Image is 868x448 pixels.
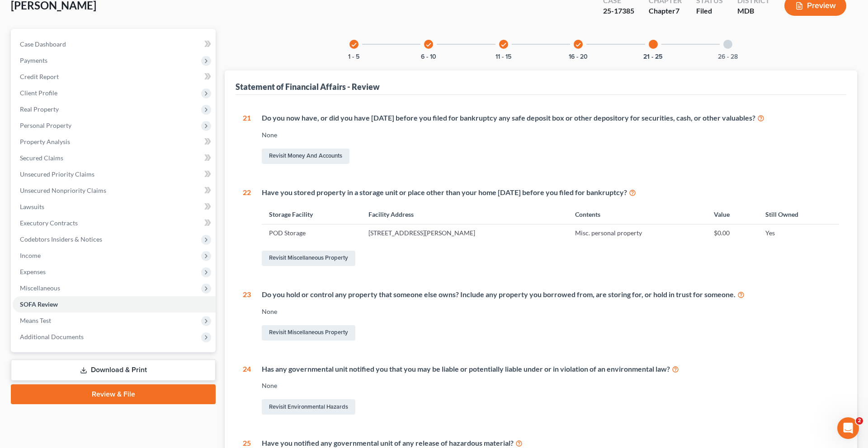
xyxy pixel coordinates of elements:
span: Credit Report [20,73,59,80]
a: Revisit Miscellaneous Property [262,325,355,341]
button: 11 - 15 [495,54,511,60]
td: Yes [758,224,839,242]
i: check [425,42,432,48]
td: Misc. personal property [568,224,707,242]
span: Lawsuits [20,203,44,210]
span: Codebtors Insiders & Notices [20,235,102,243]
a: Revisit Environmental Hazards [262,399,355,415]
span: Case Dashboard [20,40,66,48]
div: Filed [696,6,723,16]
td: $0.00 [707,224,758,242]
button: 1 - 5 [348,54,359,60]
span: Client Profile [20,89,57,97]
a: Credit Report [13,69,216,85]
span: Payments [20,56,47,64]
div: None [262,307,839,316]
th: Storage Facility [262,205,361,224]
span: Additional Documents [20,333,84,341]
div: Have you stored property in a storage unit or place other than your home [DATE] before you filed ... [262,187,839,198]
span: Property Analysis [20,138,70,145]
a: Secured Claims [13,150,216,166]
a: SOFA Review [13,296,216,313]
span: 7 [675,6,679,15]
div: None [262,381,839,390]
a: Lawsuits [13,199,216,215]
span: 2 [856,417,863,425]
span: Personal Property [20,121,71,129]
span: Executory Contracts [20,219,78,227]
a: Executory Contracts [13,215,216,231]
i: check [575,42,581,48]
div: 22 [243,187,251,268]
i: check [500,42,507,48]
a: Property Analysis [13,134,216,150]
span: Secured Claims [20,154,63,162]
td: POD Storage [262,224,361,242]
span: SOFA Review [20,300,58,308]
div: 24 [243,364,251,417]
span: Means Test [20,317,51,324]
div: Do you now have, or did you have [DATE] before you filed for bankruptcy any safe deposit box or o... [262,113,839,123]
span: Unsecured Nonpriority Claims [20,187,106,194]
div: Statement of Financial Affairs - Review [236,81,380,92]
div: None [262,131,839,140]
td: [STREET_ADDRESS][PERSON_NAME] [361,224,568,242]
iframe: Intercom live chat [837,417,859,439]
div: 23 [243,289,251,342]
a: Unsecured Nonpriority Claims [13,182,216,199]
a: Revisit Money and Accounts [262,149,349,164]
a: Download & Print [11,359,216,381]
th: Facility Address [361,205,568,224]
th: Still Owned [758,205,839,224]
button: 26 - 28 [718,54,738,60]
span: Miscellaneous [20,284,60,292]
button: 16 - 20 [569,54,588,60]
a: Case Dashboard [13,36,216,52]
span: Income [20,252,41,259]
i: check [351,42,357,48]
div: Do you hold or control any property that someone else owns? Include any property you borrowed fro... [262,289,839,300]
div: 25-17385 [603,6,634,16]
div: Chapter [649,6,682,16]
div: Has any governmental unit notified you that you may be liable or potentially liable under or in v... [262,364,839,374]
button: 6 - 10 [421,54,436,60]
button: 21 - 25 [643,54,663,60]
span: Real Property [20,105,59,113]
a: Unsecured Priority Claims [13,166,216,182]
th: Value [707,205,758,224]
th: Contents [568,205,707,224]
a: Review & File [11,384,216,404]
div: 21 [243,113,251,166]
span: Expenses [20,268,46,275]
div: MDB [737,6,770,16]
a: Revisit Miscellaneous Property [262,251,355,266]
span: Unsecured Priority Claims [20,170,94,178]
